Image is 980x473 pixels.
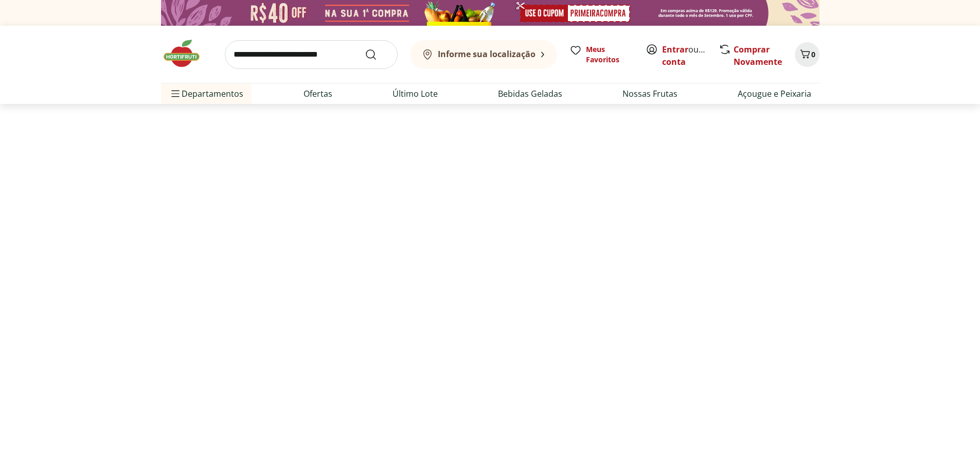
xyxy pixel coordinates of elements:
b: Informe sua localização [438,48,536,60]
span: 0 [811,49,815,59]
a: Criar conta [662,44,719,67]
span: Departamentos [169,81,243,106]
button: Submit Search [365,48,389,61]
a: Ofertas [304,87,332,100]
span: Meus Favoritos [586,44,633,65]
a: Último Lote [393,87,438,100]
input: search [225,40,398,69]
a: Entrar [662,44,688,55]
a: Bebidas Geladas [498,87,562,100]
a: Comprar Novamente [734,44,782,67]
span: ou [662,43,708,68]
a: Nossas Frutas [622,87,678,100]
button: Carrinho [795,42,819,67]
button: Menu [169,81,182,106]
a: Meus Favoritos [569,44,633,65]
a: Açougue e Peixaria [738,87,811,100]
button: Informe sua localização [410,40,557,69]
img: Hortifruti [161,38,212,69]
